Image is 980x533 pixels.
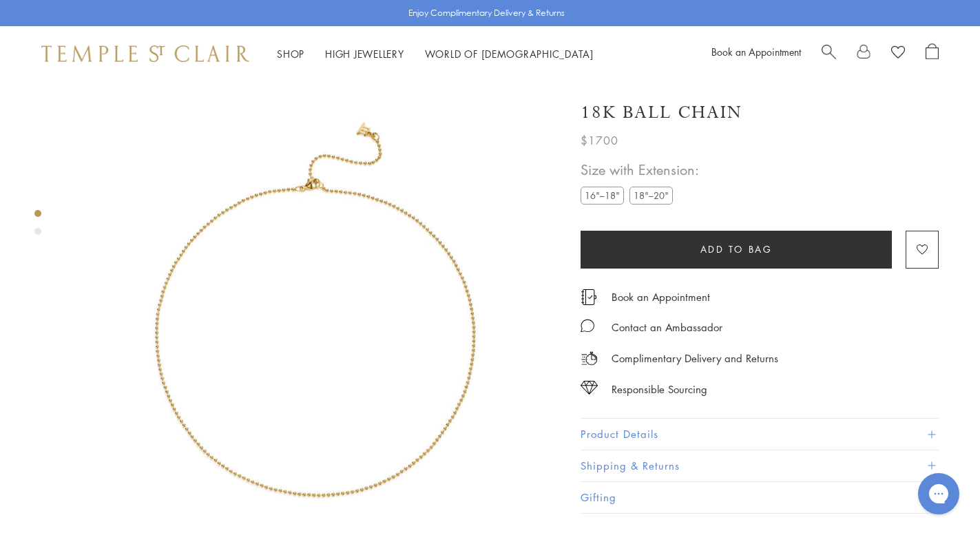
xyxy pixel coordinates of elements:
[581,381,598,395] img: icon_sourcing.svg
[612,381,707,398] div: Responsible Sourcing
[581,158,699,181] span: Size with Extension:
[581,350,598,367] img: icon_delivery.svg
[911,468,966,519] iframe: Gorgias live chat messenger
[700,242,773,257] span: Add to bag
[581,101,742,125] h1: 18K Ball Chain
[425,47,594,61] a: World of [DEMOGRAPHIC_DATA]World of [DEMOGRAPHIC_DATA]
[612,319,722,336] div: Contact an Ambassador
[891,43,905,64] a: View Wishlist
[629,187,673,204] label: 18"–20"
[277,45,594,63] nav: Main navigation
[325,47,404,61] a: High JewelleryHigh Jewellery
[581,289,597,305] img: icon_appointment.svg
[612,350,778,367] p: Complimentary Delivery and Returns
[612,289,710,304] a: Book an Appointment
[581,132,618,149] span: $1700
[581,482,939,513] button: Gifting
[277,47,304,61] a: ShopShop
[34,207,41,246] div: Product gallery navigation
[581,450,939,481] button: Shipping & Returns
[408,6,565,20] p: Enjoy Complimentary Delivery & Returns
[711,45,801,59] a: Book an Appointment
[581,319,594,333] img: MessageIcon-01_2.svg
[41,45,249,62] img: Temple St. Clair
[926,43,939,64] a: Open Shopping Bag
[581,231,892,269] button: Add to bag
[581,419,939,450] button: Product Details
[581,187,624,204] label: 16"–18"
[822,43,836,64] a: Search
